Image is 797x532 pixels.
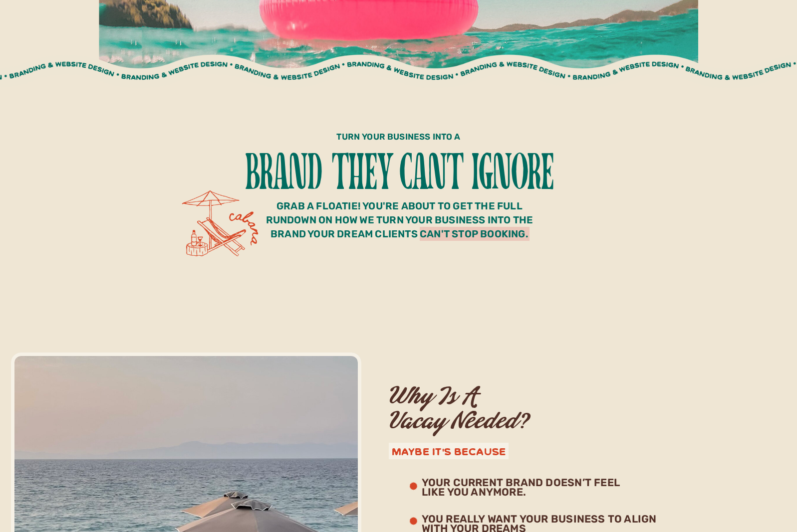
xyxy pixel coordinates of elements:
[264,199,536,252] p: grab a floatie! you're about to get the full rundown on how we turn your business into the brand ...
[422,478,640,495] h3: Your current brand doesn’t feel like you anymore.
[268,131,529,148] h2: turn your business into a
[234,150,564,209] h2: brand they cant ignore
[392,442,738,455] h3: maybe it's because
[389,384,777,447] h3: Why Is A Vacay Needed?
